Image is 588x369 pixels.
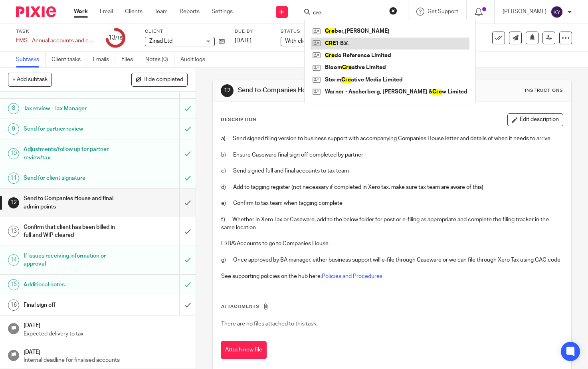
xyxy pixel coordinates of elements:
[16,6,56,17] img: Pixie
[180,8,200,16] a: Reports
[8,197,19,208] div: 12
[24,330,188,338] p: Expected delivery to tax
[16,52,46,67] a: Subtasks
[550,6,563,18] img: svg%3E
[16,37,96,45] div: FMS - Annual accounts and corporation tax - [DATE]
[24,103,122,115] h1: Tax review - Tax Manager
[145,28,225,35] label: Client
[322,274,382,279] a: Policies and Procedures
[125,8,143,16] a: Clients
[24,319,188,329] h1: [DATE]
[507,113,563,126] button: Edit description
[238,86,409,95] h1: Send to Companies House and final admin points
[221,216,563,232] p: f) Whether in Xero Tax or Caseware, add to the below folder for post or e-filing as appropriate a...
[212,8,233,16] a: Settings
[24,143,122,164] h1: Adjustments/follow up for partner review/tax
[389,7,397,15] button: Clear
[115,36,123,40] small: /18
[221,183,563,191] p: d) Add to tagging register (not necessary if completed in Xero tax, make sure tax team are aware ...
[235,28,271,35] label: Due by
[24,172,122,184] h1: Send for client signature
[74,8,88,16] a: Work
[24,192,122,213] h1: Send to Companies House and final admin points
[131,73,188,86] button: Hide completed
[100,8,113,16] a: Email
[312,10,384,17] input: Search
[8,103,19,114] div: 8
[221,272,563,280] p: See supporting policies on the hub here:
[221,199,563,207] p: e) Confirm to tax team when tagging complete
[221,84,234,97] div: 12
[24,299,122,311] h1: Final sign off
[8,73,52,86] button: + Add subtask
[121,52,139,67] a: Files
[221,135,563,143] p: a) Send signed filing version to business support with accompanying Companies House letter and de...
[143,77,183,83] span: Hide completed
[221,256,563,264] p: g) Once approved by BA manager, either business support will e-file through Caseware or we can fi...
[221,341,267,359] button: Attach new file
[24,346,188,356] h1: [DATE]
[281,28,360,35] label: Status
[145,52,174,67] a: Notes (0)
[51,52,87,67] a: Client tasks
[285,38,312,44] span: With client
[221,151,563,159] p: b) Ensure Caseware final sign off completed by partner
[108,33,123,42] div: 13
[8,148,19,159] div: 10
[8,123,19,135] div: 9
[8,173,19,184] div: 11
[154,8,168,16] a: Team
[525,87,563,94] div: Instructions
[235,38,251,44] span: [DATE]
[221,304,259,309] span: Attachments
[93,52,115,67] a: Emails
[24,123,122,135] h1: Send for partner review
[221,117,256,123] p: Description
[221,240,563,248] p: L:\BA\Accounts to go to Companies House
[180,52,211,67] a: Audit logs
[503,8,546,16] p: [PERSON_NAME]
[221,321,317,327] span: There are no files attached to this task.
[24,279,122,291] h1: Additional notes
[8,254,19,266] div: 14
[16,37,96,45] div: FMS - Annual accounts and corporation tax - December 2024
[24,356,188,364] p: Internal deadline for finalised accounts
[8,226,19,237] div: 13
[8,300,19,311] div: 16
[149,38,172,44] span: Ziriad Ltd
[24,250,122,270] h1: If issues receiving information or approval
[16,28,96,35] label: Task
[428,9,458,14] span: Get Support
[8,279,19,290] div: 15
[24,221,122,242] h1: Confirm that client has been billed in full and WIP cleared
[221,167,563,175] p: c) Send signed full and final accounts to tax team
